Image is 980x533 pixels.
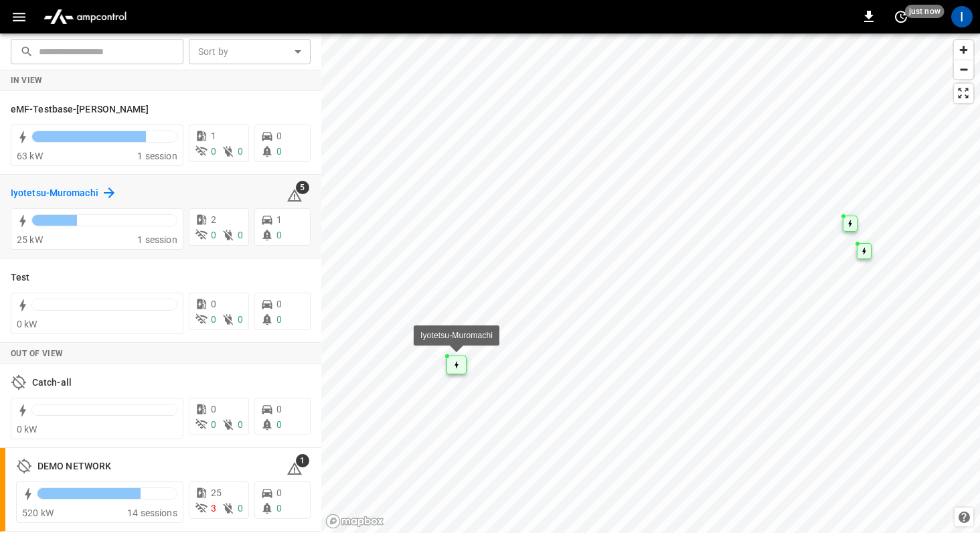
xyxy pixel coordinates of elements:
img: ampcontrol.io logo [38,4,132,29]
span: 1 [211,131,216,141]
span: 63 kW [17,151,43,161]
span: 14 sessions [127,508,177,518]
span: 5 [296,181,309,194]
span: 3 [211,503,216,514]
span: 0 [211,314,216,325]
span: 2 [211,214,216,225]
h6: Catch-all [32,376,72,390]
span: 0 [238,503,243,514]
span: 0 [276,419,282,430]
span: 1 session [137,234,177,245]
strong: Out of View [11,349,63,358]
span: 0 [276,314,282,325]
div: profile-icon [951,6,973,27]
span: just now [905,5,945,18]
canvas: Map [321,33,980,533]
span: 0 [276,299,282,309]
button: Zoom in [954,40,973,60]
strong: In View [11,76,43,85]
span: 0 [276,146,282,157]
button: set refresh interval [890,6,912,27]
span: 0 kW [17,319,37,329]
span: 25 kW [17,234,43,245]
span: 0 [211,230,216,240]
span: Zoom out [954,60,973,79]
span: 0 kW [17,424,37,435]
span: 0 [276,487,282,498]
span: 0 [238,314,243,325]
h6: eMF-Testbase-Musashimurayama [11,102,149,117]
div: Iyotetsu-Muromachi [420,329,493,342]
span: 0 [211,419,216,430]
div: Map marker [446,356,467,374]
span: 0 [211,299,216,309]
span: 0 [276,503,282,514]
span: 0 [276,404,282,414]
span: 0 [238,230,243,240]
span: 520 kW [22,508,54,518]
span: 0 [211,146,216,157]
div: Map marker [843,216,857,232]
span: 0 [211,404,216,414]
h6: Iyotetsu-Muromachi [11,186,98,201]
span: 1 [296,454,309,467]
button: Zoom out [954,60,973,79]
span: 1 [276,214,282,225]
div: Map marker [857,243,872,259]
span: 0 [238,419,243,430]
span: 25 [211,487,222,498]
h6: DEMO NETWORK [37,459,111,474]
span: 1 session [137,151,177,161]
span: 0 [238,146,243,157]
h6: Test [11,271,29,285]
span: 0 [276,131,282,141]
span: 0 [276,230,282,240]
a: Mapbox homepage [325,514,384,529]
